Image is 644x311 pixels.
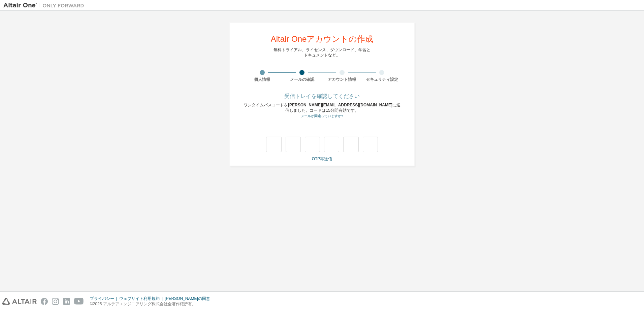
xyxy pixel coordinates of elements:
div: Altair Oneアカウントの作成 [271,35,374,43]
div: アカウント情報 [322,77,362,82]
div: 個人情報 [242,77,282,82]
img: youtube.svg [74,298,84,305]
img: linkedin.svg [63,298,70,305]
p: © [90,301,214,307]
div: [PERSON_NAME]の同意 [165,296,214,301]
div: メールの確認 [282,77,322,82]
font: 2025 アルテアエンジニアリング株式会社全著作権所有。 [93,302,196,306]
a: Go back to the registration form [301,114,343,118]
div: 無料トライアル、ライセンス、ダウンロード、学習と ドキュメントなど。 [273,47,371,58]
a: OTP再送信 [312,157,332,161]
div: ウェブサイト利用規約 [119,296,165,301]
img: altair_logo.svg [2,298,37,305]
div: セキュリティ設定 [362,77,402,82]
span: [PERSON_NAME][EMAIL_ADDRESS][DOMAIN_NAME] [288,103,392,107]
img: instagram.svg [52,298,59,305]
div: プライバシー [90,296,119,301]
img: facebook.svg [41,298,48,305]
img: アルタイルワン [3,2,88,9]
div: ワンタイムパスコードを に送信しました。コードは15分間有効です。 [242,102,402,119]
div: 受信トレイを確認してください [242,94,402,98]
